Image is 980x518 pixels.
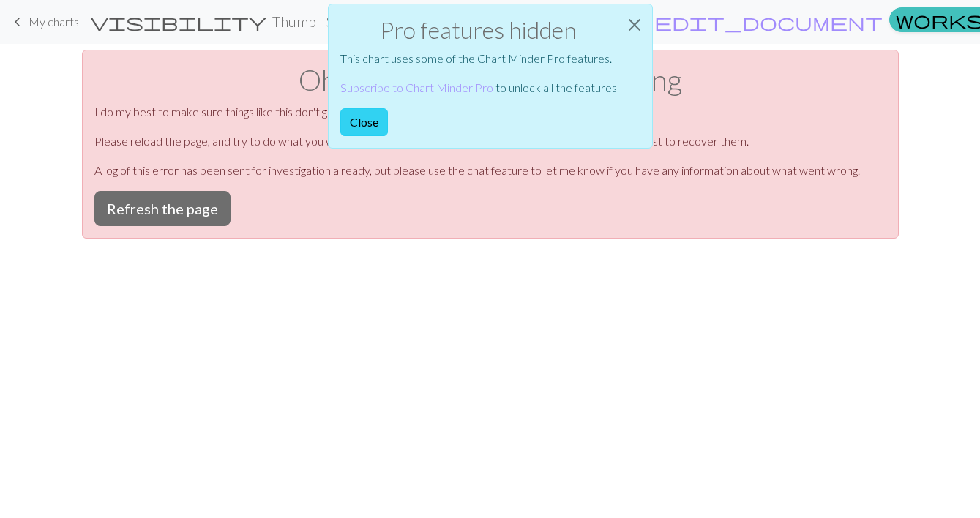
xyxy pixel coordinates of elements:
p: This chart uses some of the Chart Minder Pro features. [340,50,617,67]
a: Subscribe to Chart Minder Pro [340,80,493,94]
button: Close [340,108,388,136]
button: Close [617,4,652,45]
h2: Pro features hidden [340,16,617,44]
p: to unlock all the features [340,79,617,97]
button: Refresh the page [94,191,231,226]
p: A log of this error has been sent for investigation already, but please use the chat feature to l... [94,162,886,179]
